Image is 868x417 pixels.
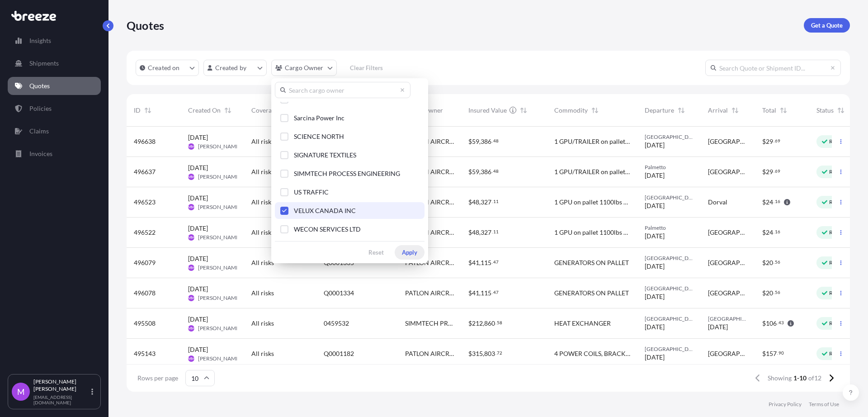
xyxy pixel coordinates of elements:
[294,114,344,123] span: Sarcina Power Inc
[294,169,400,178] span: SIMMTECH PROCESS ENGINEERING
[294,206,356,215] span: VELUX CANADA INC
[275,102,425,237] div: Select Option
[395,245,425,260] button: Apply
[402,248,417,257] p: Apply
[275,128,425,145] button: SCIENCE NORTH
[275,165,425,182] button: SIMMTECH PROCESS ENGINEERING
[275,109,425,126] button: Sarcina Power Inc
[275,82,410,98] input: Search cargo owner
[275,184,425,200] button: US TRAFFIC
[361,245,391,260] button: Reset
[275,221,425,237] button: WECON SERVICES LTD
[294,188,329,197] span: US TRAFFIC
[368,248,384,257] p: Reset
[294,132,344,141] span: SCIENCE NORTH
[294,225,361,234] span: WECON SERVICES LTD
[271,78,428,263] div: cargoOwner Filter options
[275,147,425,163] button: SIGNATURE TEXTILES
[294,151,356,160] span: SIGNATURE TEXTILES
[275,202,425,219] button: VELUX CANADA INC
